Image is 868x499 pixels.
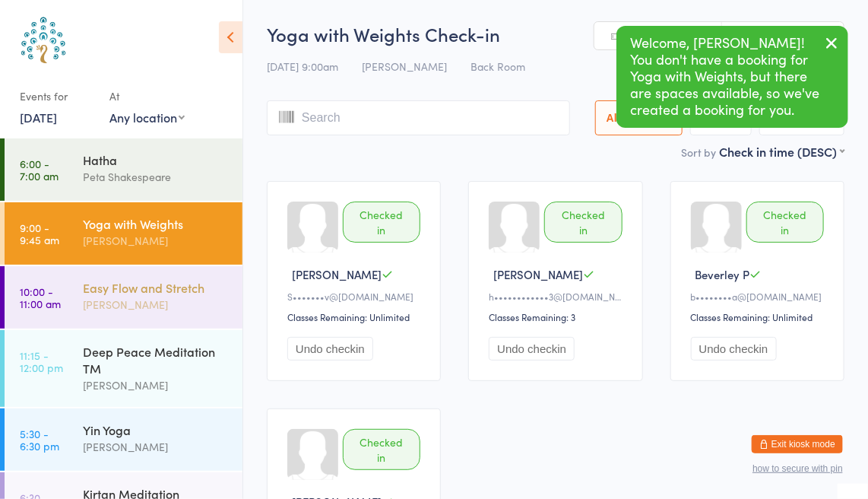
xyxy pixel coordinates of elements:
div: Check in time (DESC) [719,143,844,160]
div: [PERSON_NAME] [83,232,230,249]
div: [PERSON_NAME] [83,377,230,394]
div: h••••••••••••3@[DOMAIN_NAME] [489,290,626,303]
div: Hatha [83,151,230,168]
div: b••••••••a@[DOMAIN_NAME] [691,290,828,303]
button: how to secure with pin [752,463,843,474]
time: 10:00 - 11:00 am [20,285,61,310]
div: Yin Yoga [83,421,230,438]
div: Checked in [746,202,824,243]
span: [PERSON_NAME] [493,266,583,282]
time: 11:15 - 12:00 pm [20,349,63,373]
button: Undo checkin [287,337,373,361]
div: S•••••••v@[DOMAIN_NAME] [287,290,425,303]
div: Welcome, [PERSON_NAME]! You don't have a booking for Yoga with Weights, but there are spaces avai... [616,26,848,128]
time: 6:00 - 7:00 am [20,157,59,182]
a: 5:30 -6:30 pmYin Yoga[PERSON_NAME] [5,408,242,471]
span: [PERSON_NAME] [362,59,447,74]
div: Classes Remaining: Unlimited [287,310,425,323]
button: Undo checkin [489,337,575,361]
div: At [109,84,185,109]
span: Back Room [470,59,525,74]
div: Checked in [343,429,420,470]
span: Beverley P [695,266,750,282]
div: Classes Remaining: Unlimited [691,310,828,323]
div: Checked in [343,202,420,243]
span: [DATE] 9:00am [267,59,338,74]
div: Events for [20,84,94,109]
a: [DATE] [20,109,57,126]
a: 9:00 -9:45 amYoga with Weights[PERSON_NAME] [5,202,242,265]
a: 10:00 -11:00 amEasy Flow and Stretch[PERSON_NAME] [5,266,242,329]
input: Search [267,100,570,135]
button: All Bookings [595,100,683,135]
div: Any location [109,109,185,126]
div: Easy Flow and Stretch [83,279,230,296]
a: 6:00 -7:00 amHathaPeta Shakespeare [5,138,242,201]
img: Australian School of Meditation & Yoga [15,11,72,68]
time: 5:30 - 6:30 pm [20,427,59,452]
button: Exit kiosk mode [752,435,843,453]
a: 11:15 -12:00 pmDeep Peace Meditation TM[PERSON_NAME] [5,330,242,407]
time: 9:00 - 9:45 am [20,221,59,246]
div: Yoga with Weights [83,215,230,232]
span: [PERSON_NAME] [292,266,382,282]
div: Classes Remaining: 3 [489,310,626,323]
div: [PERSON_NAME] [83,438,230,456]
h2: Yoga with Weights Check-in [267,21,844,46]
div: [PERSON_NAME] [83,296,230,313]
div: Peta Shakespeare [83,168,230,186]
button: Undo checkin [691,337,777,361]
label: Sort by [681,145,716,160]
div: Deep Peace Meditation TM [83,343,230,377]
div: Checked in [544,202,622,243]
